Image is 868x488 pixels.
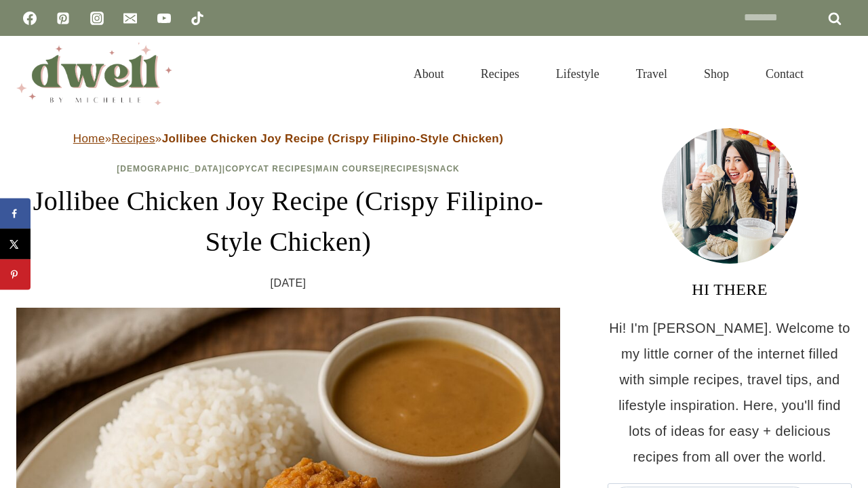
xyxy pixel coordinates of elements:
a: Recipes [462,50,538,98]
a: Shop [686,50,747,98]
strong: Jollibee Chicken Joy Recipe (Crispy Filipino-Style Chicken) [162,132,504,145]
time: [DATE] [271,273,307,293]
a: Home [73,132,105,145]
span: | | | | [117,164,460,174]
a: Snack [427,164,460,174]
h3: HI THERE [608,277,852,302]
a: Pinterest [50,5,77,32]
a: Main Course [315,164,380,174]
a: Recipes [384,164,425,174]
a: About [395,50,462,98]
a: Contact [747,50,822,98]
nav: Primary Navigation [395,50,822,98]
h1: Jollibee Chicken Joy Recipe (Crispy Filipino-Style Chicken) [16,181,560,262]
button: View Search Form [829,62,852,85]
a: [DEMOGRAPHIC_DATA] [117,164,222,174]
p: Hi! I'm [PERSON_NAME]. Welcome to my little corner of the internet filled with simple recipes, tr... [608,315,852,470]
img: DWELL by michelle [16,43,172,105]
a: Instagram [83,5,111,32]
a: Travel [618,50,686,98]
a: Email [117,5,144,32]
a: Facebook [16,5,43,32]
a: YouTube [151,5,178,32]
a: Copycat Recipes [225,164,313,174]
a: TikTok [184,5,211,32]
a: Recipes [112,132,155,145]
span: » » [73,132,503,145]
a: Lifestyle [538,50,618,98]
